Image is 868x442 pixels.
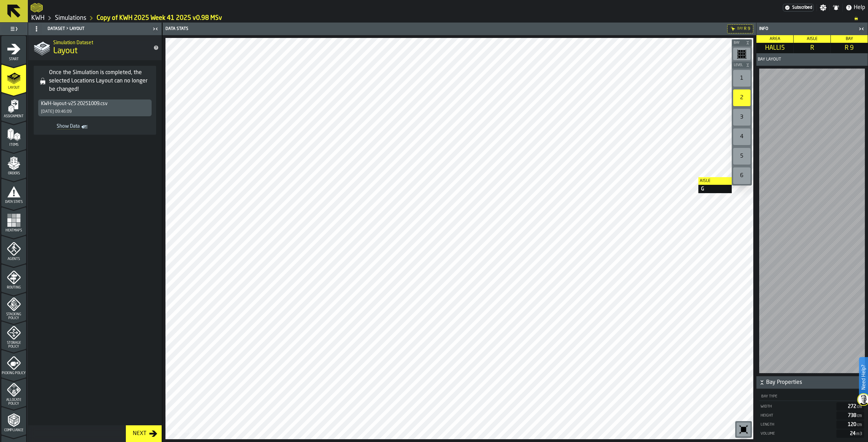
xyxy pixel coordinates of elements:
[126,425,162,442] button: button-Next
[97,14,222,22] a: link-to-/wh/i/4fb45246-3b77-4bb5-b880-c337c3c5facb/simulations/0a78d63d-3661-43ef-986e-e1d1fbdae6e0
[130,429,149,438] div: Next
[1,143,26,147] span: Items
[1,115,26,118] span: Assignment
[732,108,752,127] div: button-toolbar-undefined
[1,286,26,290] span: Routing
[843,3,868,12] label: button-toggle-Help
[857,423,862,427] span: cm
[1,86,26,90] span: Layout
[55,14,86,22] a: link-to-/wh/i/4fb45246-3b77-4bb5-b880-c337c3c5facb
[53,39,148,46] h2: Sub Title
[730,26,736,32] div: Hide filter
[854,3,865,12] span: Help
[857,25,866,33] label: button-toggle-Close me
[732,62,752,69] button: button-
[738,424,749,435] svg: Reset zoom and position
[30,23,151,34] div: Dataset > Layout
[164,26,460,31] div: Data Stats
[38,99,152,117] div: DropdownMenuValue-7d721943-ea51-475d-aac6-4126594bb0c7[DATE] 09:46:09
[1,179,26,206] li: menu Data Stats
[857,414,862,418] span: cm
[848,422,863,427] span: 120
[1,350,26,378] li: menu Picking Policy
[28,35,162,60] div: title-Layout
[1,172,26,175] span: Orders
[1,121,26,149] li: menu Items
[760,429,864,438] div: RAW: 24088320
[1,313,26,320] span: Stacking Policy
[41,124,80,131] span: Show Data
[698,185,732,193] div: G
[830,4,842,11] label: button-toggle-Notifications
[760,404,834,409] div: Width
[760,423,834,427] div: Length
[1,57,26,61] span: Start
[857,405,862,409] span: cm
[817,4,829,11] label: button-toggle-Settings
[759,392,865,401] div: StatList-item-Bay Type
[151,25,160,33] label: button-toggle-Close me
[733,128,751,145] div: 4
[1,264,26,292] li: menu Routing
[756,23,868,35] header: Info
[1,150,26,178] li: menu Orders
[760,402,864,411] div: StatList-item-Width
[41,109,72,114] div: [DATE] 09:46:09
[848,404,863,409] span: 272
[732,39,752,46] button: button-
[783,4,814,11] div: Menu Subscription
[698,177,732,185] label: Aisle
[770,37,780,41] span: Area
[733,167,751,184] div: 6
[744,26,750,31] span: R 9
[732,166,752,186] div: button-toolbar-undefined
[766,378,866,387] span: Bay Properties
[795,44,829,52] span: R
[760,420,864,429] div: StatList-item-Length
[1,36,26,64] li: menu Start
[760,413,834,418] div: Height
[792,5,812,10] span: Subscribed
[735,421,752,438] div: button-toolbar-undefined
[832,44,866,52] span: R 9
[1,24,26,34] label: button-toggle-Toggle Full Menu
[38,122,92,132] a: toggle-dataset-table-Show Data
[732,63,744,67] span: Level
[756,376,868,389] button: button-
[760,411,864,420] div: StatList-item-Height
[41,101,149,106] div: DropdownMenuValue-7d721943-ea51-475d-aac6-4126594bb0c7
[732,41,744,45] span: Bay
[760,429,864,438] div: StatList-item-Volume
[1,407,26,435] li: menu Compliance
[807,37,818,41] span: Aisle
[1,378,26,406] li: menu Allocate Policy
[737,27,743,31] div: Bay
[1,207,26,235] li: menu Heatmaps
[732,88,752,108] div: button-toolbar-undefined
[1,64,26,92] li: menu Layout
[733,89,751,106] div: 2
[848,413,863,418] span: 738
[732,147,752,166] div: button-toolbar-undefined
[1,236,26,263] li: menu Agents
[733,148,751,165] div: 5
[1,293,26,321] li: menu Stacking Policy
[846,37,853,41] span: Bay
[1,398,26,406] span: Allocate Policy
[1,229,26,232] span: Heatmaps
[758,44,792,52] span: HALLI5
[732,46,752,62] div: button-toolbar-undefined
[760,432,834,436] div: Volume
[758,57,781,62] span: Bay Layout
[733,109,751,126] div: 3
[732,127,752,147] div: button-toolbar-undefined
[1,257,26,261] span: Agents
[732,69,752,88] div: button-toolbar-undefined
[167,424,206,438] a: logo-header
[860,358,867,397] label: Need Help?
[1,93,26,121] li: menu Assignment
[761,394,858,399] div: Bay Type
[163,23,756,35] header: Data Stats
[733,70,751,87] div: 1
[1,200,26,204] span: Data Stats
